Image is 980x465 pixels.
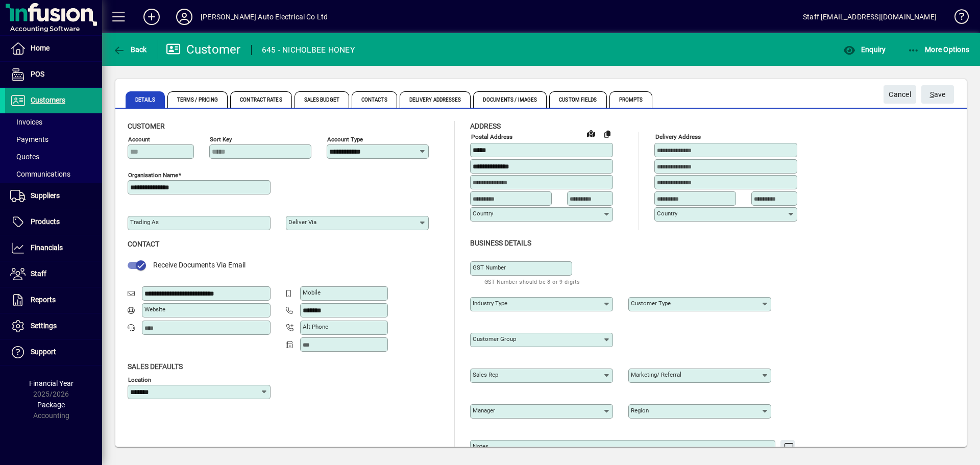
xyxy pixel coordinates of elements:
[473,371,498,378] mat-label: Sales rep
[473,407,495,414] mat-label: Manager
[473,264,506,271] mat-label: GST Number
[295,91,349,108] span: Sales Budget
[631,300,671,307] mat-label: Customer type
[908,45,970,54] span: More Options
[947,2,967,35] a: Knowledge Base
[843,45,886,54] span: Enquiry
[5,113,102,131] a: Invoices
[473,91,547,108] span: Documents / Images
[110,40,150,59] button: Back
[930,86,946,103] span: ave
[31,270,46,278] span: Staff
[10,118,42,126] span: Invoices
[31,96,65,104] span: Customers
[5,148,102,165] a: Quotes
[599,126,616,142] button: Copy to Delivery address
[128,172,178,179] mat-label: Organisation name
[166,41,241,58] div: Customer
[303,323,328,330] mat-label: Alt Phone
[473,210,493,217] mat-label: Country
[5,165,102,183] a: Communications
[5,209,102,235] a: Products
[31,243,63,252] span: Financials
[31,296,56,304] span: Reports
[327,136,363,143] mat-label: Account Type
[167,91,228,108] span: Terms / Pricing
[921,85,954,104] button: Save
[352,91,397,108] span: Contacts
[37,401,65,409] span: Package
[609,91,653,108] span: Prompts
[10,170,70,178] span: Communications
[31,44,50,52] span: Home
[583,125,599,141] a: View on map
[29,379,73,387] span: Financial Year
[31,322,57,330] span: Settings
[10,153,39,161] span: Quotes
[5,313,102,339] a: Settings
[128,376,151,383] mat-label: Location
[400,91,471,108] span: Delivery Addresses
[135,8,168,26] button: Add
[210,136,232,143] mat-label: Sort key
[128,362,183,371] span: Sales defaults
[201,9,328,25] div: [PERSON_NAME] Auto Electrical Co Ltd
[484,276,580,287] mat-hint: GST Number should be 8 or 9 digits
[303,289,321,296] mat-label: Mobile
[102,40,158,59] app-page-header-button: Back
[889,86,911,103] span: Cancel
[5,235,102,261] a: Financials
[230,91,291,108] span: Contract Rates
[5,131,102,148] a: Payments
[262,42,355,58] div: 645 - NICHOLBEE HONEY
[113,45,147,54] span: Back
[5,62,102,87] a: POS
[10,135,48,143] span: Payments
[473,335,516,342] mat-label: Customer group
[5,36,102,61] a: Home
[5,287,102,313] a: Reports
[5,261,102,287] a: Staff
[549,91,606,108] span: Custom Fields
[930,90,934,99] span: S
[153,261,246,269] span: Receive Documents Via Email
[128,122,165,130] span: Customer
[470,239,531,247] span: Business details
[841,40,888,59] button: Enquiry
[631,371,681,378] mat-label: Marketing/ Referral
[144,306,165,313] mat-label: Website
[31,191,60,200] span: Suppliers
[657,210,677,217] mat-label: Country
[31,70,44,78] span: POS
[884,85,916,104] button: Cancel
[5,183,102,209] a: Suppliers
[128,136,150,143] mat-label: Account
[5,339,102,365] a: Support
[803,9,937,25] div: Staff [EMAIL_ADDRESS][DOMAIN_NAME]
[168,8,201,26] button: Profile
[31,217,60,226] span: Products
[631,407,649,414] mat-label: Region
[905,40,972,59] button: More Options
[470,122,501,130] span: Address
[288,218,316,226] mat-label: Deliver via
[126,91,165,108] span: Details
[473,443,488,450] mat-label: Notes
[473,300,507,307] mat-label: Industry type
[31,348,56,356] span: Support
[128,240,159,248] span: Contact
[130,218,159,226] mat-label: Trading as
